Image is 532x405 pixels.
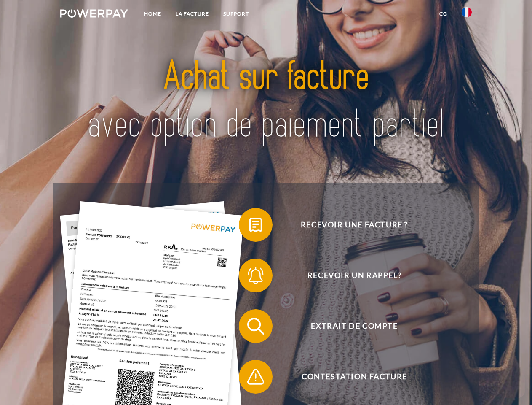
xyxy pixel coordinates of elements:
a: LA FACTURE [168,6,216,22]
span: Extrait de compte [251,309,457,343]
img: qb_bell.svg [245,265,266,286]
a: Support [216,6,256,22]
button: Recevoir une facture ? [239,208,458,242]
span: Recevoir une facture ? [251,208,457,242]
button: Recevoir un rappel? [239,259,458,292]
button: Extrait de compte [239,309,458,343]
img: fr [462,7,472,17]
img: qb_warning.svg [245,366,266,387]
img: qb_search.svg [245,316,266,337]
button: Contestation Facture [239,360,458,394]
img: title-powerpay_fr.svg [80,40,452,162]
img: qb_bill.svg [245,214,266,235]
span: Recevoir un rappel? [251,259,457,292]
img: logo-powerpay-white.svg [60,9,128,18]
iframe: Button to launch messaging window [498,371,525,398]
a: CG [432,6,454,22]
a: Home [137,6,168,22]
span: Contestation Facture [251,360,457,394]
